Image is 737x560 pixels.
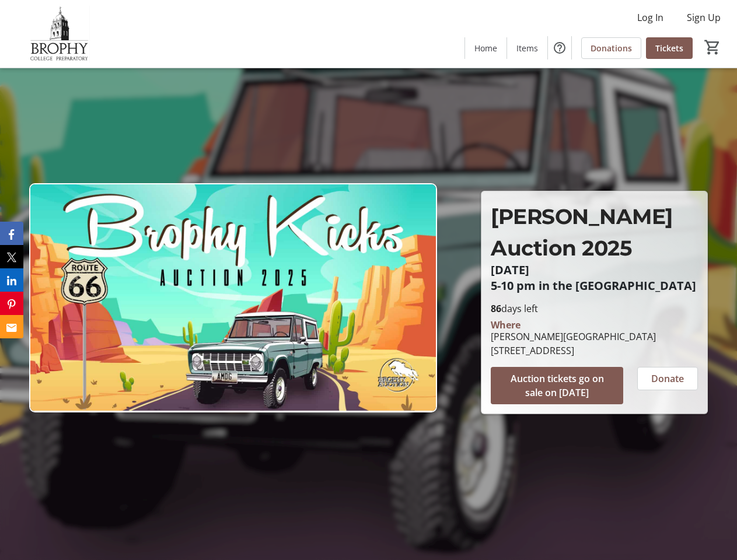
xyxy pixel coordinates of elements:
button: Auction tickets go on sale on [DATE] [491,367,623,404]
div: Where [491,320,521,330]
span: Donate [651,372,684,386]
a: Tickets [646,37,693,59]
span: Tickets [655,42,683,54]
p: 5-10 pm in the [GEOGRAPHIC_DATA] [491,279,698,292]
a: Items [507,37,547,59]
button: Log In [628,8,673,27]
p: [DATE] [491,264,698,276]
button: Help [548,36,571,60]
span: Log In [637,10,663,24]
span: Auction tickets go on sale on [DATE] [505,372,609,400]
span: Home [474,42,497,54]
img: Campaign CTA Media Photo [29,183,437,412]
p: days left [491,302,698,316]
button: Cart [702,37,723,58]
a: Donations [581,37,641,59]
div: [STREET_ADDRESS] [491,344,656,358]
div: [PERSON_NAME][GEOGRAPHIC_DATA] [491,330,656,344]
button: Sign Up [677,8,730,27]
span: Sign Up [687,10,721,24]
span: Items [516,42,538,54]
span: 86 [491,302,501,315]
button: Donate [637,367,698,390]
a: Home [465,37,507,59]
img: Brophy College Preparatory 's Logo [7,5,111,63]
span: [PERSON_NAME] Auction 2025 [491,204,673,261]
span: Donations [591,42,632,54]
